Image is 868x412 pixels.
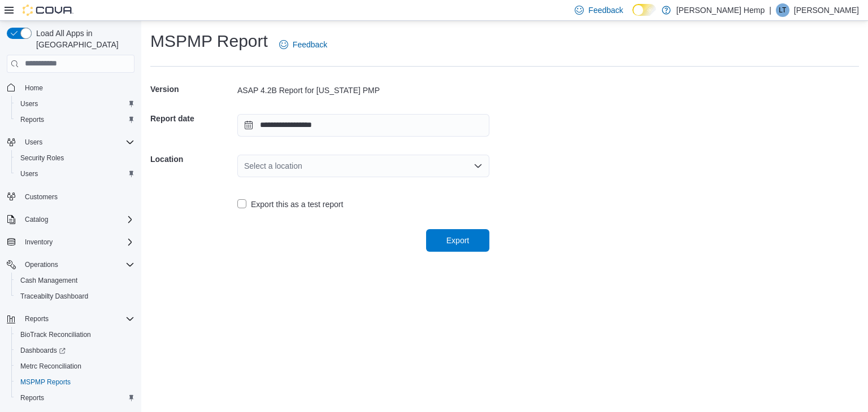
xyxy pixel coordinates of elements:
[20,312,53,326] button: Reports
[20,115,44,124] span: Reports
[20,190,62,204] a: Customers
[20,81,134,95] span: Home
[237,198,343,211] label: Export this as a test report
[23,5,73,16] img: Cova
[20,169,38,178] span: Users
[20,362,81,371] span: Metrc Reconciliation
[16,391,49,405] a: Reports
[16,290,93,303] a: Traceabilty Dashboard
[676,3,765,17] p: [PERSON_NAME] Hemp
[16,113,134,126] span: Reports
[474,161,483,170] button: Open list of options
[16,344,70,357] a: Dashboards
[16,97,134,111] span: Users
[11,374,139,390] button: MSPMP Reports
[16,328,96,341] a: BioTrack Reconciliation
[16,328,134,341] span: BioTrack Reconciliation
[25,215,48,224] span: Catalog
[20,258,63,271] button: Operations
[237,85,489,96] div: ASAP 4.2B Report for [US_STATE] PMP
[20,235,57,249] button: Inventory
[16,375,134,389] span: MSPMP Reports
[20,99,38,108] span: Users
[632,16,633,16] span: Dark Mode
[20,330,91,339] span: BioTrack Reconciliation
[20,154,64,163] span: Security Roles
[25,260,58,269] span: Operations
[244,159,245,173] input: Accessible screen reader label
[16,151,134,165] span: Security Roles
[11,358,139,374] button: Metrc Reconciliation
[16,290,134,303] span: Traceabilty Dashboard
[2,189,139,205] button: Customers
[11,150,139,166] button: Security Roles
[11,112,139,128] button: Reports
[150,148,235,170] h5: Location
[16,167,42,181] a: Users
[11,166,139,182] button: Users
[25,138,42,147] span: Users
[2,311,139,327] button: Reports
[32,28,134,50] span: Load All Apps in [GEOGRAPHIC_DATA]
[16,151,68,165] a: Security Roles
[11,96,139,112] button: Users
[20,190,134,204] span: Customers
[16,113,49,126] a: Reports
[16,167,134,181] span: Users
[20,235,134,249] span: Inventory
[2,80,139,96] button: Home
[20,312,134,326] span: Reports
[20,213,134,226] span: Catalog
[11,327,139,343] button: BioTrack Reconciliation
[20,393,44,402] span: Reports
[794,3,859,17] p: [PERSON_NAME]
[16,391,134,405] span: Reports
[16,375,75,389] a: MSPMP Reports
[20,346,66,355] span: Dashboards
[20,292,88,301] span: Traceabilty Dashboard
[150,30,268,52] h1: MSPMP Report
[293,39,327,50] span: Feedback
[632,4,656,16] input: Dark Mode
[20,135,47,149] button: Users
[2,212,139,227] button: Catalog
[20,276,77,285] span: Cash Management
[11,390,139,406] button: Reports
[446,235,469,246] span: Export
[25,192,58,201] span: Customers
[25,314,49,323] span: Reports
[16,274,82,287] a: Cash Management
[20,258,134,271] span: Operations
[16,360,86,373] a: Metrc Reconciliation
[776,3,789,17] div: Lucas Todd
[16,274,134,287] span: Cash Management
[275,33,332,56] a: Feedback
[426,229,489,252] button: Export
[11,288,139,304] button: Traceabilty Dashboard
[20,378,71,387] span: MSPMP Reports
[769,3,771,17] p: |
[588,5,623,16] span: Feedback
[2,257,139,273] button: Operations
[25,238,53,247] span: Inventory
[16,344,134,357] span: Dashboards
[25,84,43,93] span: Home
[2,234,139,250] button: Inventory
[20,81,47,95] a: Home
[20,135,134,149] span: Users
[20,213,53,226] button: Catalog
[150,78,235,100] h5: Version
[11,343,139,358] a: Dashboards
[16,360,134,373] span: Metrc Reconciliation
[16,97,42,111] a: Users
[237,114,489,137] input: Press the down key to open a popover containing a calendar.
[779,3,786,17] span: LT
[2,134,139,150] button: Users
[11,273,139,288] button: Cash Management
[150,107,235,130] h5: Report date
